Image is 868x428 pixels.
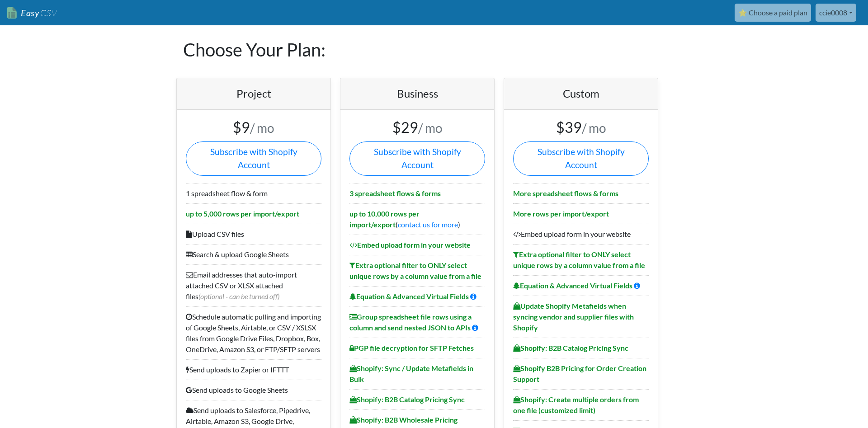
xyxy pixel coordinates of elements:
b: Group spreadsheet file rows using a column and send nested JSON to APIs [349,312,472,332]
small: / mo [582,120,606,136]
b: Shopify: B2B Catalog Pricing Sync [349,395,465,404]
li: Send uploads to Google Sheets [186,380,321,400]
b: Extra optional filter to ONLY select unique rows by a column value from a file [513,250,645,269]
b: up to 10,000 rows per import/export [349,209,420,229]
li: 1 spreadsheet flow & form [186,183,321,203]
h3: $9 [186,119,321,136]
h1: Choose Your Plan: [183,25,685,74]
b: Embed upload form in your website [349,240,471,249]
b: Shopify: B2B Catalog Pricing Sync [513,343,628,352]
b: Update Shopify Metafields when syncing vendor and supplier files with Shopify [513,301,634,332]
small: / mo [250,120,274,136]
h4: Custom [513,87,649,100]
h4: Project [186,87,321,100]
a: contact us for more [398,220,458,229]
b: More rows per import/export [513,209,609,218]
b: PGP file decryption for SFTP Fetches [349,343,474,352]
li: Search & upload Google Sheets [186,244,321,264]
small: / mo [418,120,443,136]
b: Shopify: Create multiple orders from one file (customized limit) [513,395,639,414]
a: Subscribe with Shopify Account [186,141,321,176]
b: up to 5,000 rows per import/export [186,209,299,218]
li: Upload CSV files [186,224,321,244]
a: EasyCSV [7,4,57,22]
b: Equation & Advanced Virtual Fields [513,281,632,290]
span: (optional - can be turned off) [198,292,279,301]
li: Send uploads to Zapier or IFTTT [186,359,321,380]
b: Shopify B2B Pricing for Order Creation Support [513,364,646,383]
a: ccie0008 [816,4,856,22]
h3: $29 [349,119,485,136]
b: Equation & Advanced Virtual Fields [349,292,469,301]
li: Schedule automatic pulling and importing of Google Sheets, Airtable, or CSV / XSLSX files from Go... [186,306,321,359]
b: Extra optional filter to ONLY select unique rows by a column value from a file [349,261,481,280]
b: More spreadsheet flows & forms [513,189,618,198]
a: Subscribe with Shopify Account [513,141,649,176]
li: ( ) [349,203,485,235]
h3: $39 [513,119,649,136]
a: ⭐ Choose a paid plan [735,4,811,22]
a: Subscribe with Shopify Account [349,141,485,176]
b: Shopify: Sync / Update Metafields in Bulk [349,364,473,383]
li: Email addresses that auto-import attached CSV or XLSX attached files [186,264,321,306]
b: 3 spreadsheet flows & forms [349,189,441,198]
h4: Business [349,87,485,100]
li: Embed upload form in your website [513,224,649,244]
span: CSV [39,7,57,19]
